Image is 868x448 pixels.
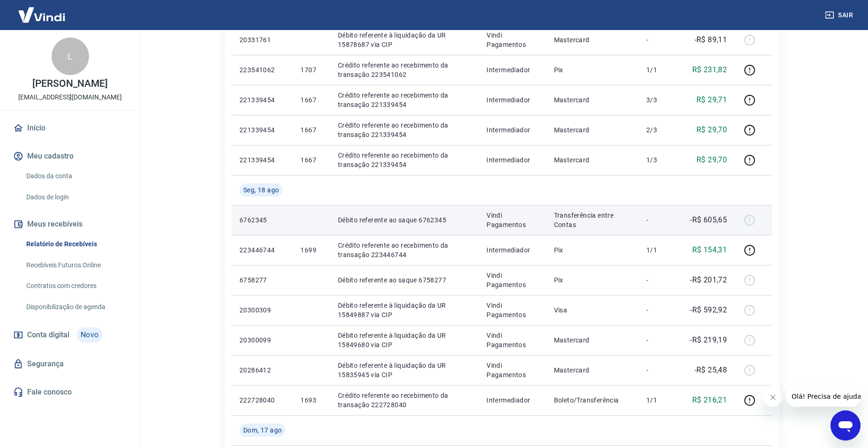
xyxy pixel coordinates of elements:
[338,30,471,49] p: Débito referente à liquidação da UR 15878687 via CIP
[554,395,631,405] p: Boleto/Transferência
[338,61,471,79] p: Crédito referente ao recebimento da transação 223541062
[338,215,471,225] p: Débito referente ao saque 6762345
[77,327,103,342] span: Novo
[646,335,674,345] p: -
[338,361,471,380] p: Débito referente à liquidação da UR 15835945 via CIP
[32,79,107,89] p: [PERSON_NAME]
[239,65,285,75] p: 223541062
[554,305,631,315] p: Visa
[486,65,539,75] p: Intermediador
[486,361,539,380] p: Vindi Pagamentos
[554,275,631,285] p: Pix
[6,7,79,14] span: Olá! Precisa de ajuda?
[239,275,285,285] p: 6758277
[300,155,322,165] p: 1667
[22,188,129,207] a: Dados de login
[786,386,861,407] iframe: Mensagem da empresa
[696,124,727,136] p: R$ 29,70
[300,125,322,135] p: 1667
[646,155,674,165] p: 1/3
[823,7,857,24] button: Sair
[11,354,129,374] a: Segurança
[554,155,631,165] p: Mastercard
[646,245,674,255] p: 1/1
[486,331,539,349] p: Vindi Pagamentos
[338,301,471,319] p: Débito referente à liquidação da UR 15849887 via CIP
[338,91,471,109] p: Crédito referente ao recebimento da transação 221339454
[22,235,129,254] a: Relatório de Recebíveis
[11,382,129,402] a: Fale conosco
[22,167,129,186] a: Dados da conta
[239,95,285,105] p: 221339454
[239,335,285,345] p: 20300099
[554,211,631,229] p: Transferência entre Contas
[763,388,782,407] iframe: Fechar mensagem
[690,274,727,286] p: -R$ 201,72
[22,297,129,317] a: Disponibilização de agenda
[239,125,285,135] p: 221339454
[486,125,539,135] p: Intermediador
[300,245,322,255] p: 1699
[646,95,674,105] p: 3/3
[690,304,727,316] p: -R$ 592,92
[690,214,727,226] p: -R$ 605,65
[831,410,861,440] iframe: Botão para abrir a janela de mensagens
[554,65,631,75] p: Pix
[27,328,69,342] span: Conta digital
[243,185,279,195] span: Seg, 18 ago
[554,125,631,135] p: Mastercard
[646,215,674,225] p: -
[486,395,539,405] p: Intermediador
[22,276,129,296] a: Contratos com credores
[486,30,539,49] p: Vindi Pagamentos
[11,324,129,346] a: Conta digitalNovo
[18,92,122,102] p: [EMAIL_ADDRESS][DOMAIN_NAME]
[646,305,674,315] p: -
[695,34,727,46] p: -R$ 89,11
[239,365,285,375] p: 20286412
[692,244,727,256] p: R$ 154,31
[554,365,631,375] p: Mastercard
[486,155,539,165] p: Intermediador
[338,331,471,349] p: Débito referente à liquidação da UR 15849680 via CIP
[554,95,631,105] p: Mastercard
[554,335,631,345] p: Mastercard
[486,245,539,255] p: Intermediador
[338,121,471,139] p: Crédito referente ao recebimento da transação 221339454
[646,125,674,135] p: 2/3
[692,64,727,76] p: R$ 231,82
[646,35,674,45] p: -
[338,151,471,169] p: Crédito referente ao recebimento da transação 221339454
[338,275,471,285] p: Débito referente ao saque 6758277
[695,364,727,376] p: -R$ 25,48
[692,395,727,406] p: R$ 216,21
[300,395,322,405] p: 1693
[646,275,674,285] p: -
[338,391,471,410] p: Crédito referente ao recebimento da transação 222728040
[338,241,471,259] p: Crédito referente ao recebimento da transação 223446744
[486,271,539,289] p: Vindi Pagamentos
[243,425,282,435] span: Dom, 17 ago
[486,95,539,105] p: Intermediador
[239,35,285,45] p: 20331761
[300,65,322,75] p: 1707
[239,155,285,165] p: 221339454
[554,245,631,255] p: Pix
[486,301,539,319] p: Vindi Pagamentos
[486,211,539,229] p: Vindi Pagamentos
[11,0,72,29] img: Vindi
[11,146,129,167] button: Meu cadastro
[239,305,285,315] p: 20300309
[22,256,129,275] a: Recebíveis Futuros Online
[646,365,674,375] p: -
[690,334,727,346] p: -R$ 219,19
[52,38,89,75] div: L
[696,94,727,106] p: R$ 29,71
[300,95,322,105] p: 1667
[239,215,285,225] p: 6762345
[239,395,285,405] p: 222728040
[239,245,285,255] p: 223446744
[554,35,631,45] p: Mastercard
[646,395,674,405] p: 1/1
[11,118,129,138] a: Início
